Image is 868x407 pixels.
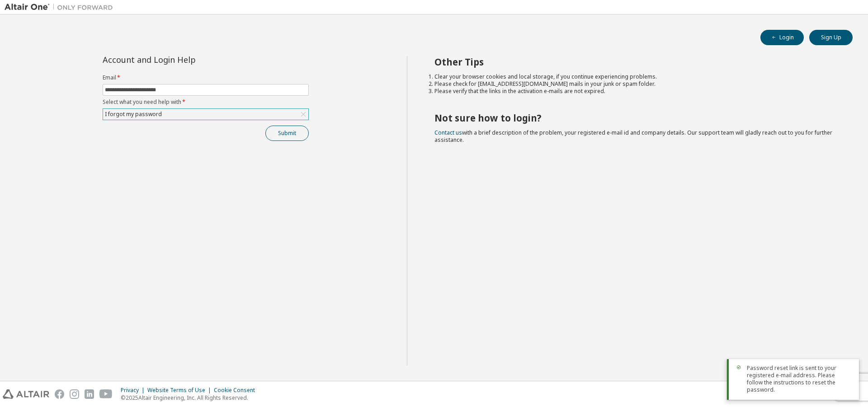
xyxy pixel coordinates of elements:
div: Website Terms of Use [147,387,214,394]
h2: Other Tips [434,56,837,68]
button: Login [760,30,804,45]
li: Please verify that the links in the activation e-mails are not expired. [434,88,837,95]
div: I forgot my password [103,109,308,120]
button: Sign Up [809,30,853,45]
div: I forgot my password [104,109,163,119]
img: instagram.svg [70,389,79,399]
a: Contact us [434,129,462,136]
button: Submit [265,126,309,141]
img: youtube.svg [99,389,113,399]
label: Email [103,74,309,81]
li: Please check for [EMAIL_ADDRESS][DOMAIN_NAME] mails in your junk or spam folder. [434,80,837,88]
p: © 2025 Altair Engineering, Inc. All Rights Reserved. [121,394,260,402]
span: with a brief description of the problem, your registered e-mail id and company details. Our suppo... [434,129,832,144]
div: Account and Login Help [103,56,268,63]
label: Select what you need help with [103,98,309,106]
div: Privacy [121,387,147,394]
img: altair_logo.svg [3,389,49,399]
div: Cookie Consent [214,387,260,394]
li: Clear your browser cookies and local storage, if you continue experiencing problems. [434,73,837,80]
h2: Not sure how to login? [434,112,837,124]
span: Password reset link is sent to your registered e-mail address. Please follow the instructions to ... [747,365,852,393]
img: facebook.svg [55,389,64,399]
img: Altair One [5,3,118,12]
img: linkedin.svg [85,389,94,399]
